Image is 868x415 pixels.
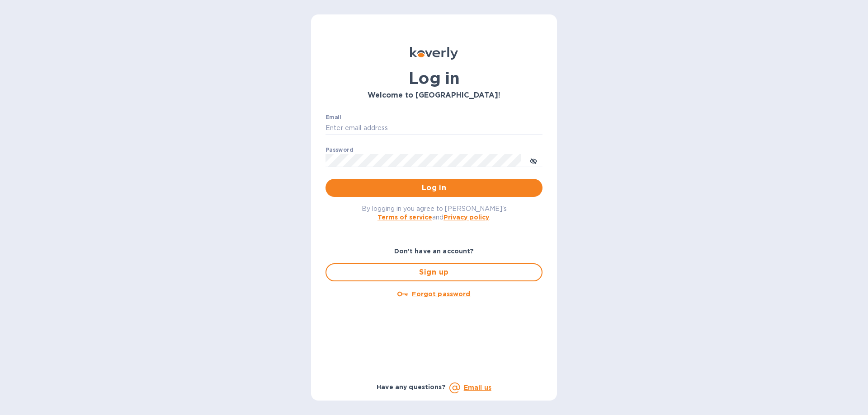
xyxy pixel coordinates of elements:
[325,115,341,120] label: Email
[377,383,446,391] b: Have any questions?
[333,182,535,193] span: Log in
[410,47,458,60] img: Koverly
[325,263,542,281] button: Sign up
[412,290,470,298] u: Forgot password
[334,267,534,278] span: Sign up
[325,91,542,100] h3: Welcome to [GEOGRAPHIC_DATA]!
[464,384,491,391] a: Email us
[524,151,542,169] button: toggle password visibility
[325,121,542,135] input: Enter email address
[325,69,542,88] h1: Log in
[325,147,353,153] label: Password
[394,247,474,255] b: Don't have an account?
[443,214,489,221] a: Privacy policy
[362,205,507,221] span: By logging in you agree to [PERSON_NAME]'s and .
[377,214,432,221] a: Terms of service
[325,179,542,197] button: Log in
